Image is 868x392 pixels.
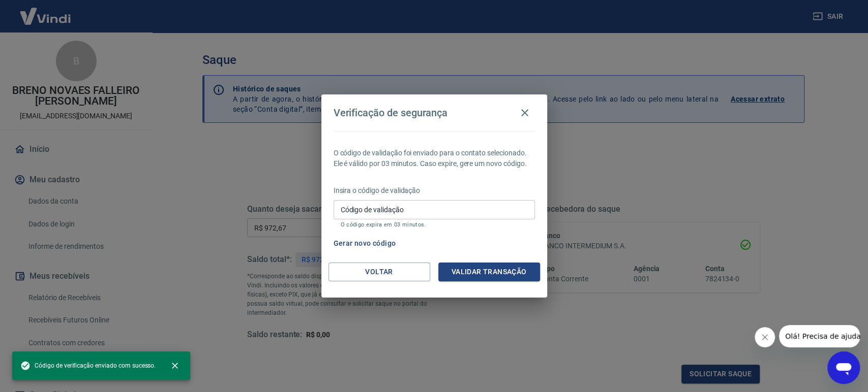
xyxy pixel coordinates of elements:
p: O código de validação foi enviado para o contato selecionado. Ele é válido por 03 minutos. Caso e... [334,148,535,169]
iframe: Mensagem da empresa [779,325,860,347]
span: Código de verificação enviado com sucesso. [20,361,156,371]
button: Validar transação [438,263,540,281]
p: Insira o código de validação [334,185,535,196]
h4: Verificação de segurança [334,107,448,119]
span: Olá! Precisa de ajuda? [6,7,85,15]
button: Gerar novo código [330,234,400,253]
button: close [164,354,186,377]
button: Voltar [328,263,430,281]
iframe: Botão para abrir a janela de mensagens [827,351,860,384]
p: O código expira em 03 minutos. [341,221,528,228]
iframe: Fechar mensagem [755,327,775,347]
